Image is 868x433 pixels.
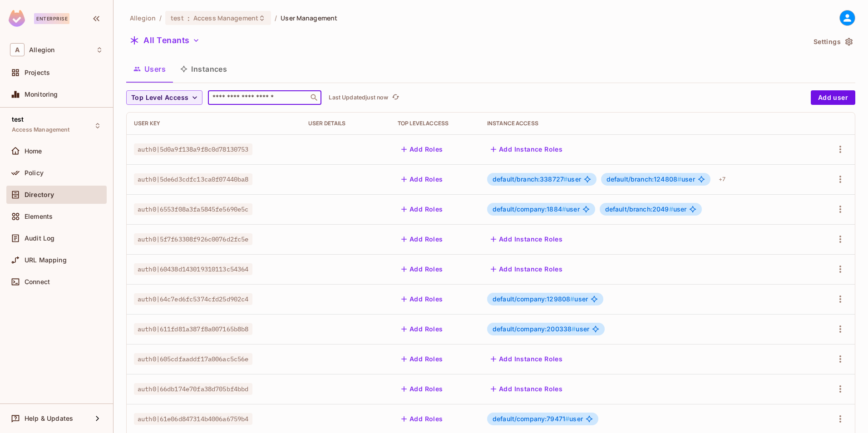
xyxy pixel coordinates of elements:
span: URL Mapping [25,256,67,264]
button: Add Roles [398,412,447,426]
span: Home [25,148,42,155]
button: Users [126,58,173,80]
button: Add Instance Roles [487,382,566,396]
button: Instances [173,58,234,80]
span: Monitoring [25,91,58,98]
span: Connect [25,278,50,285]
button: Add Roles [398,352,447,366]
span: # [565,415,569,423]
span: refresh [392,93,399,102]
span: Click to refresh data [388,92,401,103]
span: # [677,175,681,183]
span: user [493,206,580,213]
span: # [563,175,567,183]
button: Add Instance Roles [487,262,566,276]
span: user [607,176,695,183]
span: auth0|60438d143019310113c54364 [134,263,252,275]
span: Access Management [193,14,258,22]
button: Add Instance Roles [487,352,566,366]
span: Policy [25,169,44,177]
span: Access Management [12,126,70,133]
span: default/branch:338727 [493,175,567,183]
span: auth0|61e06d847314b4006a6759b4 [134,413,252,425]
button: Settings [810,34,855,49]
span: Projects [25,69,50,76]
button: Add Instance Roles [487,232,566,246]
button: Add Roles [398,382,447,396]
button: refresh [390,92,401,103]
button: Add user [811,90,855,105]
span: # [669,205,673,213]
button: Add Roles [398,262,447,276]
span: user [493,176,581,183]
span: user [493,325,589,333]
img: SReyMgAAAABJRU5ErkJggg== [9,10,25,27]
span: auth0|64c7ed6fc5374cfd25d902c4 [134,293,252,305]
div: Enterprise [34,13,69,24]
button: Top Level Access [126,90,202,105]
button: Add Roles [398,322,447,336]
button: Add Roles [398,232,447,246]
div: + 7 [715,172,729,187]
span: default/company:200338 [493,325,576,333]
button: Add Instance Roles [487,142,566,157]
span: default/company:129808 [493,295,574,303]
li: / [275,14,277,22]
span: default/branch:124808 [607,175,681,183]
span: auth0|5d0a9f138a9f8c0d78130753 [134,143,252,155]
span: A [10,43,25,56]
span: user [605,206,687,213]
div: User Key [134,120,294,127]
span: auth0|5f7f63308f926c0076d2fc5e [134,233,252,245]
button: Add Roles [398,172,447,187]
button: Add Roles [398,142,447,157]
span: Top Level Access [131,92,188,103]
span: default/company:1884 [493,205,566,213]
span: Workspace: Allegion [29,46,54,54]
span: # [562,205,566,213]
span: User Management [281,14,337,22]
button: Add Roles [398,202,447,216]
button: All Tenants [126,33,203,48]
span: auth0|605cdfaaddf17a006ac5c56e [134,353,252,365]
span: Audit Log [25,235,54,242]
div: User Details [308,120,383,127]
li: / [159,14,162,22]
span: user [493,295,588,303]
div: Instance Access [487,120,809,127]
p: Last Updated just now [329,94,388,101]
span: Help & Updates [25,415,73,422]
span: default/branch:2049 [605,205,673,213]
span: Directory [25,191,54,198]
span: the active workspace [130,14,156,22]
span: user [493,415,583,423]
span: auth0|6553f08a3fa5845fe5690e5c [134,203,252,215]
span: test [171,14,184,22]
span: test [12,116,24,123]
span: # [570,295,574,303]
span: default/company:79471 [493,415,569,423]
span: auth0|66db174e70fa38d705bf4bbd [134,383,252,395]
span: Elements [25,213,53,220]
span: auth0|611fd81a387f8a007165b8b8 [134,323,252,335]
span: # [572,325,576,333]
span: : [187,15,190,22]
div: Top Level Access [398,120,473,127]
button: Add Roles [398,292,447,306]
span: auth0|5de6d3cdfc13ca0f07440ba8 [134,173,252,185]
